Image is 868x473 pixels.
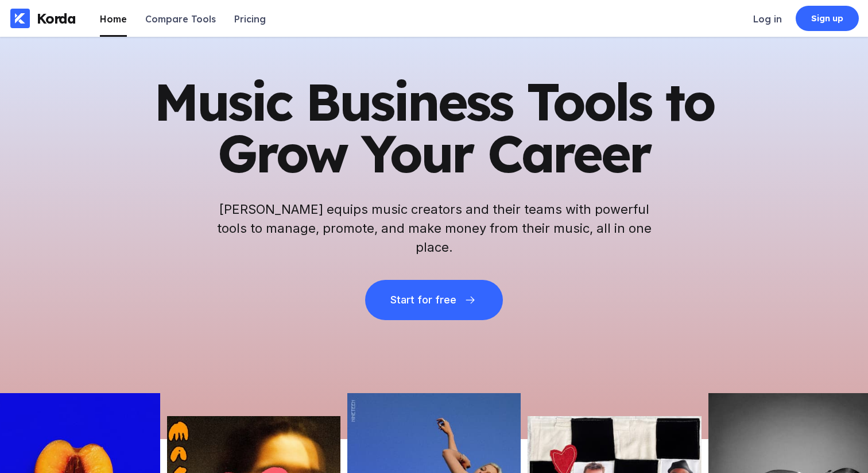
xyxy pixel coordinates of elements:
div: Compare Tools [145,13,216,25]
h2: [PERSON_NAME] equips music creators and their teams with powerful tools to manage, promote, and m... [216,200,652,257]
div: Start for free [390,294,456,306]
a: Sign up [796,6,859,31]
div: Pricing [234,13,266,25]
button: Start for free [365,280,503,320]
div: Korda [37,10,76,27]
h1: Music Business Tools to Grow Your Career [153,76,715,179]
div: Log in [753,13,782,25]
div: Sign up [811,13,844,24]
div: Home [100,13,127,25]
